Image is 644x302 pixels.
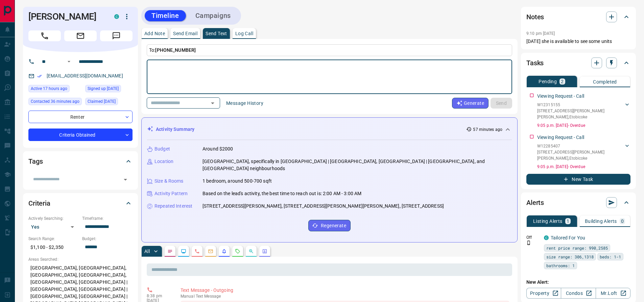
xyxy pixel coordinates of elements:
[526,38,630,45] p: [DATE] she is available to see some units
[82,236,133,242] p: Budget:
[208,98,217,108] button: Open
[28,30,61,41] span: Call
[537,102,624,108] p: W12315155
[526,55,630,71] div: Tasks
[28,242,79,253] p: $1,100 - $2,350
[526,279,630,286] p: New Alert:
[85,85,133,94] div: Sat Aug 02 2025
[551,235,585,240] a: Tailored For You
[154,203,192,210] p: Repeated Interest
[28,11,104,22] h1: [PERSON_NAME]
[121,175,130,184] button: Open
[533,219,563,224] p: Listing Alerts
[235,249,240,254] svg: Requests
[546,262,575,269] span: bathrooms: 1
[539,79,557,84] p: Pending
[194,249,200,254] svg: Calls
[28,129,133,141] div: Criteria Obtained
[28,198,50,209] h2: Criteria
[202,190,361,197] p: Based on the lead's activity, the best time to reach out is: 2:00 AM - 3:00 AM
[156,126,194,133] p: Activity Summary
[546,253,594,260] span: size range: 306,1318
[537,164,630,170] p: 9:05 p.m. [DATE] - Overdue
[222,98,267,109] button: Message History
[452,98,488,109] button: Generate
[28,222,79,232] div: Yes
[154,158,173,165] p: Location
[537,142,630,163] div: W12285407[STREET_ADDRESS][PERSON_NAME][PERSON_NAME],Etobicoke
[561,288,596,299] a: Condos
[28,98,82,107] div: Fri Aug 15 2025
[100,30,133,41] span: Message
[167,249,173,254] svg: Notes
[526,194,630,211] div: Alerts
[65,57,73,66] button: Open
[593,79,617,84] p: Completed
[596,288,630,299] a: Mr.Loft
[28,195,133,211] div: Criteria
[537,122,630,129] p: 9:05 p.m. [DATE] - Overdue
[208,249,213,254] svg: Emails
[155,47,196,53] span: [PHONE_NUMBER]
[28,256,133,262] p: Areas Searched:
[600,253,621,260] span: beds: 1-1
[37,74,42,78] svg: Email Verified
[181,249,186,254] svg: Lead Browsing Activity
[202,158,512,172] p: [GEOGRAPHIC_DATA], specifically in [GEOGRAPHIC_DATA] | [GEOGRAPHIC_DATA], [GEOGRAPHIC_DATA] | [GE...
[526,288,561,299] a: Property
[526,234,540,240] p: Off
[173,31,197,36] p: Send Email
[154,190,188,197] p: Activity Pattern
[28,85,82,94] div: Fri Aug 15 2025
[526,11,544,22] h2: Notes
[546,245,608,251] span: rent price range: 990,2585
[189,10,238,21] button: Campaigns
[154,145,170,153] p: Budget
[88,98,116,105] span: Claimed [DATE]
[28,156,43,167] h2: Tags
[64,30,97,41] span: Email
[145,10,186,21] button: Timeline
[544,235,549,240] div: condos.ca
[181,294,509,299] p: Text Message
[114,14,119,19] div: condos.ca
[567,219,569,224] p: 1
[82,215,133,222] p: Timeframe:
[202,203,444,210] p: [STREET_ADDRESS][PERSON_NAME], [STREET_ADDRESS][PERSON_NAME][PERSON_NAME], [STREET_ADDRESS]
[147,44,512,56] p: To:
[28,153,133,169] div: Tags
[31,85,67,92] span: Active 17 hours ago
[235,31,253,36] p: Log Call
[526,31,555,36] p: 9:10 pm [DATE]
[181,294,195,299] span: manual
[47,73,123,78] a: [EMAIL_ADDRESS][DOMAIN_NAME]
[85,98,133,107] div: Sat Aug 02 2025
[537,100,630,121] div: W12315155[STREET_ADDRESS][PERSON_NAME][PERSON_NAME],Etobicoke
[202,145,233,153] p: Around $2000
[147,294,170,298] p: 8:38 pm
[561,79,564,84] p: 2
[28,236,79,242] p: Search Range:
[526,197,544,208] h2: Alerts
[181,287,509,294] p: Text Message - Outgoing
[526,240,531,245] svg: Push Notification Only
[144,249,150,254] p: All
[262,249,267,254] svg: Agent Actions
[154,178,184,185] p: Size & Rooms
[28,111,133,123] div: Renter
[537,93,584,100] p: Viewing Request - Call
[248,249,254,254] svg: Opportunities
[473,126,502,133] p: 57 minutes ago
[585,219,617,224] p: Building Alerts
[88,85,119,92] span: Signed up [DATE]
[621,219,624,224] p: 0
[526,9,630,25] div: Notes
[308,220,351,231] button: Regenerate
[537,149,624,161] p: [STREET_ADDRESS][PERSON_NAME][PERSON_NAME] , Etobicoke
[144,31,165,36] p: Add Note
[526,57,544,68] h2: Tasks
[221,249,227,254] svg: Listing Alerts
[202,178,272,185] p: 1 bedroom, around 500-700 sqft
[31,98,79,105] span: Contacted 36 minutes ago
[526,174,630,185] button: New Task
